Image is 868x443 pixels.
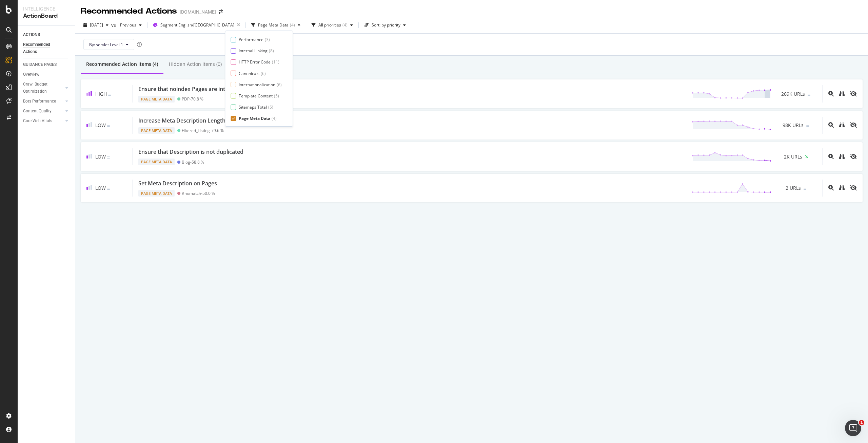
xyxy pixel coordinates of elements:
[239,59,271,65] div: HTTP Error Code
[95,122,106,128] span: Low
[850,185,857,190] div: eye-slash
[138,180,217,187] div: Set Meta Description on Pages
[160,22,234,28] span: Segment: English/[GEOGRAPHIC_DATA]
[239,93,273,99] div: Template Content
[138,148,243,156] div: Ensure that Description is not duplicated
[290,23,295,27] div: ( 4 )
[182,191,215,196] div: #nomatch - 50.0 %
[23,31,70,38] a: ACTIONS
[839,122,845,128] div: binoculars
[258,23,289,27] div: Page Meta Data
[361,20,409,31] button: Sort: by priority
[309,20,356,31] button: All priorities(4)
[859,420,864,425] span: 1
[95,153,106,160] span: Low
[107,125,110,127] img: Equal
[180,8,216,15] div: [DOMAIN_NAME]
[806,125,809,127] img: Equal
[850,122,857,128] div: eye-slash
[23,61,70,68] a: GUIDANCE PAGES
[23,61,57,68] div: GUIDANCE PAGES
[108,94,111,96] img: Equal
[169,61,222,68] div: Hidden Action Items (0)
[23,117,63,125] a: Core Web Vitals
[23,98,56,105] div: Bots Performance
[23,81,59,95] div: Crawl Budget Optimization
[23,71,70,78] a: Overview
[95,91,107,97] span: High
[265,37,270,42] div: ( 3 )
[95,185,106,191] span: Low
[239,37,263,42] div: Performance
[23,81,63,95] a: Crawl Budget Optimization
[138,190,175,197] div: Page Meta Data
[850,91,857,96] div: eye-slash
[839,91,845,97] a: binoculars
[23,71,39,78] div: Overview
[261,71,266,76] div: ( 6 )
[342,23,348,27] div: ( 4 )
[828,91,834,96] div: magnifying-glass-plus
[839,122,845,128] a: binoculars
[781,91,805,97] span: 269K URLs
[138,85,241,93] div: Ensure that noindex Pages are intended
[83,39,134,50] button: By: servlet Level 1
[784,153,802,160] span: 2K URLs
[90,22,103,28] span: 2025 Aug. 1st
[23,5,70,12] div: Intelligence
[117,20,144,31] button: Previous
[269,48,274,54] div: ( 8 )
[372,23,400,27] div: Sort: by priority
[828,122,834,128] div: magnifying-glass-plus
[107,188,110,190] img: Equal
[23,41,64,55] div: Recommended Actions
[138,127,175,134] div: Page Meta Data
[89,42,123,48] span: By: servlet Level 1
[828,154,834,159] div: magnifying-glass-plus
[23,12,70,20] div: ActionBoard
[839,91,845,96] div: binoculars
[182,128,224,133] div: Filtered_Listing - 79.6 %
[182,160,204,165] div: Blog - 58.8 %
[81,5,177,17] div: Recommended Actions
[239,71,259,76] div: Canonicals
[786,185,801,191] span: 2 URLs
[23,98,63,105] a: Bots Performance
[274,93,279,99] div: ( 5 )
[239,82,275,88] div: Internationalization
[138,117,225,125] div: Increase Meta Description Length
[23,108,63,115] a: Content Quality
[850,154,857,159] div: eye-slash
[839,153,845,160] a: binoculars
[804,188,806,190] img: Equal
[808,94,810,96] img: Equal
[23,117,52,125] div: Core Web Vitals
[23,31,40,38] div: ACTIONS
[138,159,175,165] div: Page Meta Data
[277,82,282,88] div: ( 6 )
[219,10,223,14] div: arrow-right-arrow-left
[318,23,341,27] div: All priorities
[839,185,845,191] a: binoculars
[239,115,270,121] div: Page Meta Data
[272,59,279,65] div: ( 11 )
[239,48,268,54] div: Internal Linking
[23,108,52,115] div: Content Quality
[268,104,273,110] div: ( 5 )
[783,122,804,129] span: 98K URLs
[249,20,303,31] button: Page Meta Data(4)
[272,115,277,121] div: ( 4 )
[117,22,136,28] span: Previous
[107,156,110,159] img: Equal
[182,96,203,101] div: PDP - 70.8 %
[828,185,834,190] div: magnifying-glass-plus
[239,104,267,110] div: Sitemaps Total
[845,420,861,436] iframe: Intercom live chat
[150,20,243,31] button: Segment:English/[GEOGRAPHIC_DATA]
[81,20,111,31] button: [DATE]
[138,96,175,103] div: Page Meta Data
[86,61,158,68] div: Recommended Action Items (4)
[23,41,70,55] a: Recommended Actions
